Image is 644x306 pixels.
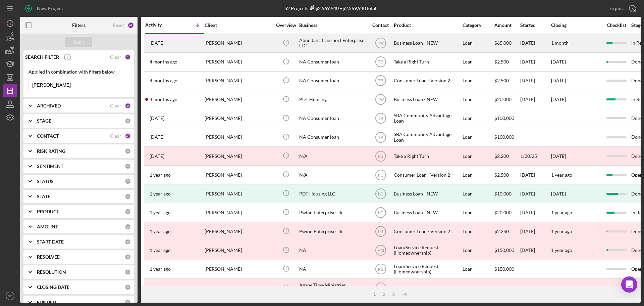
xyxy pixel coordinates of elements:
[299,185,366,203] div: PDT Housing LLC
[394,91,461,108] div: Business Loan - NEW
[37,133,59,139] b: CONTACT
[205,279,272,297] div: [PERSON_NAME]
[378,79,383,83] text: TB
[520,185,550,203] div: [DATE]
[389,292,398,297] div: 3
[494,222,520,240] div: $2,250
[551,172,572,178] time: 1 year ago
[37,118,51,124] b: STAGE
[25,54,59,60] b: SEARCH FILTER
[551,285,572,291] time: 1 year ago
[520,166,550,184] div: [DATE]
[394,166,461,184] div: Consumer Loan - Version 2
[378,135,383,140] text: TB
[394,185,461,203] div: Business Loan - NEW
[125,148,131,154] div: 0
[299,147,366,165] div: N/A
[125,209,131,215] div: 0
[463,23,494,28] div: Category
[494,115,514,121] span: $100,000
[299,166,366,184] div: N/A
[125,269,131,275] div: 0
[394,279,461,297] div: Business Loan - NEW
[394,23,461,28] div: Product
[463,34,494,52] div: Loan
[394,147,461,165] div: Take a Right Turn
[37,179,54,184] b: STATUS
[205,128,272,146] div: [PERSON_NAME]
[299,91,366,108] div: PDT Housing
[150,248,171,253] time: 2024-03-08 17:17
[150,285,164,291] time: 2024-02-27 16:20
[520,23,550,28] div: Started
[125,163,131,169] div: 0
[494,210,512,215] span: $20,000
[551,191,566,196] div: [DATE]
[150,191,171,196] time: 2024-05-10 12:50
[463,110,494,127] div: Loan
[463,222,494,240] div: Loan
[368,23,393,28] div: Contact
[125,284,131,290] div: 0
[273,23,299,28] div: Overview
[299,204,366,221] div: Pwinn Enterprises llc
[378,60,383,64] text: TB
[551,96,566,102] time: [DATE]
[308,5,339,11] div: $2,569,940
[394,72,461,90] div: Consumer Loan - Version 2
[205,222,272,240] div: [PERSON_NAME]
[463,53,494,71] div: Loan
[602,23,631,28] div: Checklist
[609,2,624,15] div: Export
[150,210,171,215] time: 2024-05-02 19:20
[394,128,461,146] div: SBA Community Advantage Loan
[29,69,129,75] div: Applied in combination with filters below
[37,254,60,260] b: RESOLVED
[150,40,164,46] time: 2025-08-19 15:07
[494,134,514,140] span: $100,000
[205,110,272,127] div: [PERSON_NAME]
[551,210,572,215] time: 1 year ago
[463,147,494,165] div: Loan
[65,37,92,47] button: Apply
[145,22,175,28] div: Activity
[463,204,494,221] div: Loan
[205,91,272,108] div: [PERSON_NAME]
[37,164,63,169] b: SENTIMENT
[394,53,461,71] div: Take a Right Turn
[125,299,131,305] div: 0
[125,54,131,60] div: 1
[150,59,177,64] time: 2025-05-09 19:55
[125,239,131,245] div: 0
[603,2,641,15] button: Export
[378,116,383,121] text: TB
[299,110,366,127] div: NA Consumer loan
[378,191,383,196] text: LG
[299,23,366,28] div: Business
[494,59,509,64] span: $2,500
[125,254,131,260] div: 0
[551,40,569,46] time: 1 month
[73,37,85,47] div: Apply
[150,172,171,178] time: 2024-05-24 19:01
[125,118,131,124] div: 0
[377,41,384,46] text: TW
[37,239,64,245] b: START DATE
[378,229,383,234] text: LG
[299,72,366,90] div: NA Consumer loan
[378,267,383,272] text: PB
[494,40,512,46] span: $65,000
[205,242,272,259] div: [PERSON_NAME]
[37,148,65,154] b: RISK RATING
[520,72,550,90] div: [DATE]
[551,78,566,83] time: [DATE]
[494,185,520,203] div: $10,000
[299,222,366,240] div: Pwinn Enterprises llc
[378,210,383,215] text: LG
[520,53,550,71] div: [DATE]
[72,23,86,28] b: Filters
[463,128,494,146] div: Loan
[621,276,637,293] div: Open Intercom Messenger
[150,134,164,140] time: 2025-03-07 16:24
[110,133,121,139] div: Clear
